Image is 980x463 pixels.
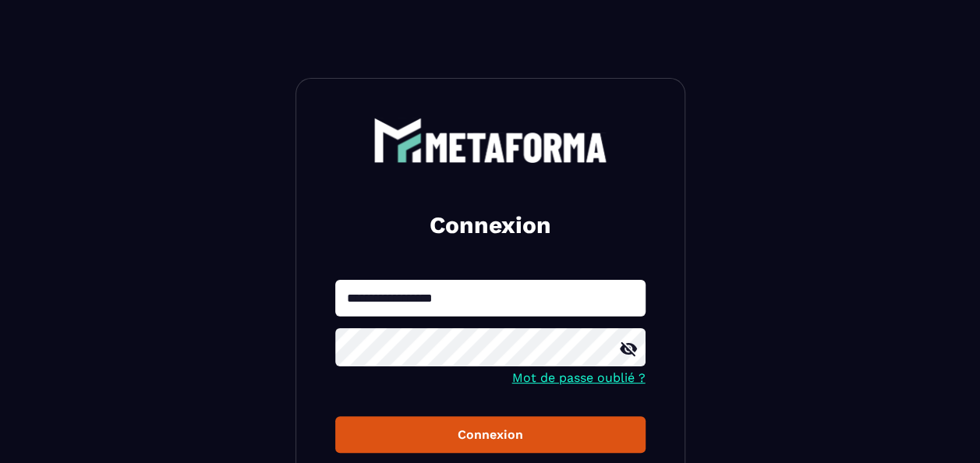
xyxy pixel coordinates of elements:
div: Connexion [348,427,633,442]
img: logo [373,118,607,163]
button: Connexion [335,416,646,453]
a: Mot de passe oublié ? [512,370,646,385]
h2: Connexion [354,210,627,241]
a: logo [335,118,646,163]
